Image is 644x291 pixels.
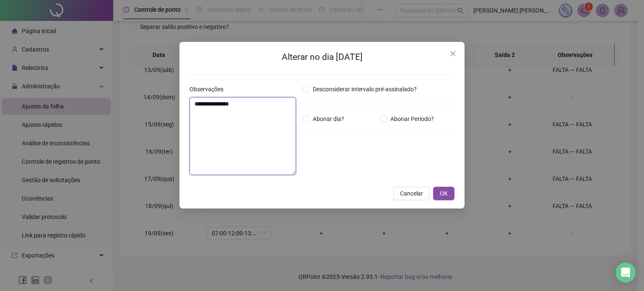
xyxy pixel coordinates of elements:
[190,85,229,94] label: Observações
[615,263,636,283] div: Open Intercom Messenger
[400,189,423,198] span: Cancelar
[440,189,448,198] span: OK
[309,85,420,94] span: Desconsiderar intervalo pré-assinalado?
[309,114,348,124] span: Abonar dia?
[446,47,460,60] button: Close
[433,187,454,200] button: OK
[449,50,456,57] span: close
[387,114,437,124] span: Abonar Período?
[393,187,430,200] button: Cancelar
[190,50,454,64] h2: Alterar no dia [DATE]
